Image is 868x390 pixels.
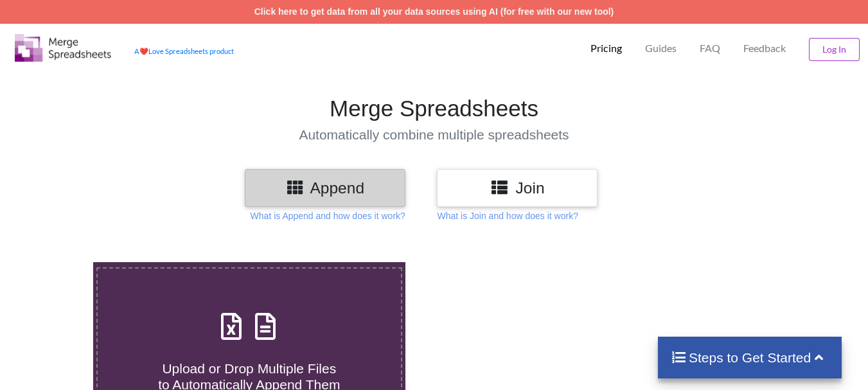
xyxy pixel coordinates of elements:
[254,179,396,197] h3: Append
[590,42,622,55] p: Pricing
[251,209,405,222] p: What is Append and how does it work?
[139,47,148,55] span: heart
[671,350,829,366] h4: Steps to Get Started
[809,38,860,61] button: Log In
[700,42,720,55] p: FAQ
[254,6,614,17] a: Click here to get data from all your data sources using AI (for free with our new tool)
[743,43,786,53] span: Feedback
[134,47,234,55] a: AheartLove Spreadsheets product
[447,179,588,197] h3: Join
[437,209,578,222] p: What is Join and how does it work?
[645,42,677,55] p: Guides
[15,34,111,62] img: Logo.png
